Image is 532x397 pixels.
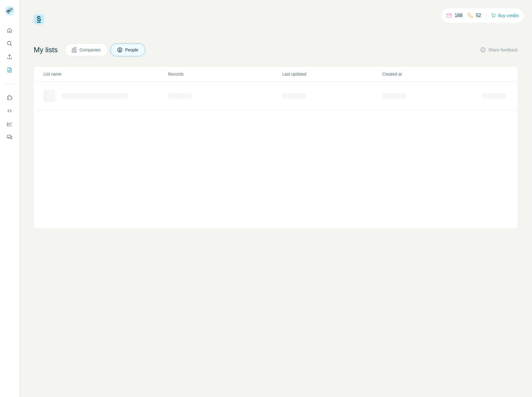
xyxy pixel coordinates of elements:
[5,105,14,116] button: Use Surfe API
[5,38,14,49] button: Search
[34,14,44,24] img: Surfe Logo
[168,71,282,77] p: Records
[282,71,382,77] p: Last updated
[5,92,14,103] button: Use Surfe on LinkedIn
[480,47,518,53] button: Share feedback
[5,65,14,75] button: My lists
[382,71,482,77] p: Created at
[80,47,101,53] span: Companies
[34,45,58,55] h4: My lists
[5,51,14,62] button: Enrich CSV
[476,12,481,19] p: 52
[455,12,463,19] p: 168
[125,47,139,53] span: People
[491,11,519,20] button: Buy credits
[5,132,14,142] button: Feedback
[5,119,14,129] button: Dashboard
[43,71,167,77] p: List name
[5,25,14,36] button: Quick start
